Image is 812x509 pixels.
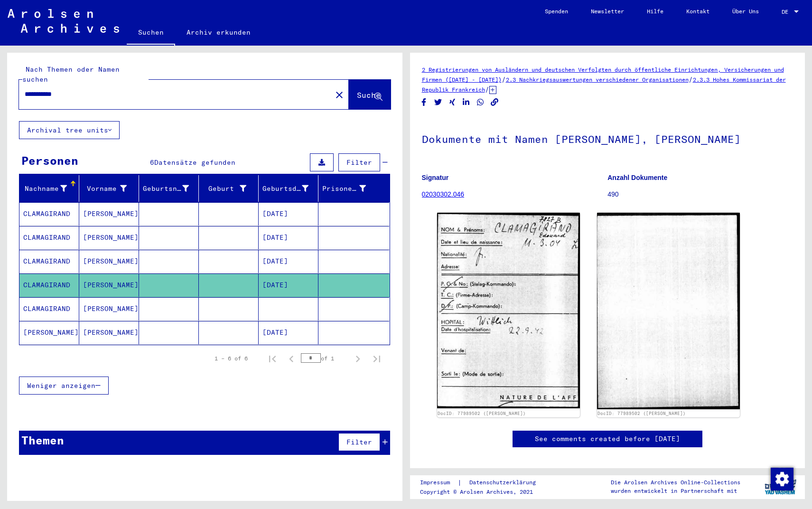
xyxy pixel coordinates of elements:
[597,411,686,416] a: DocID: 77989502 ([PERSON_NAME])
[262,184,308,194] div: Geburtsdatum
[79,297,139,320] mat-cell: [PERSON_NAME]
[346,158,372,167] span: Filter
[215,354,248,363] div: 1 – 6 of 6
[437,213,580,408] img: 001.jpg
[448,96,457,108] button: Share on Xing
[175,21,262,44] a: Archiv erkunden
[19,321,79,344] mat-cell: [PERSON_NAME]
[422,190,465,198] a: 02030302.046
[338,433,380,451] button: Filter
[21,432,64,449] div: Themen
[318,175,389,202] mat-header-cell: Prisoner #
[83,181,139,196] div: Vorname
[422,117,793,159] h1: Dokumente mit Namen [PERSON_NAME], [PERSON_NAME]
[346,438,372,446] span: Filter
[19,273,79,297] mat-cell: CLAMAGIRAND
[259,250,318,273] mat-cell: [DATE]
[782,9,792,15] span: DE
[143,184,189,194] div: Geburtsname
[19,202,79,226] mat-cell: CLAMAGIRAND
[490,96,500,108] button: Copy link
[438,411,526,416] a: DocID: 77989502 ([PERSON_NAME])
[79,250,139,273] mat-cell: [PERSON_NAME]
[334,89,345,101] mat-icon: close
[367,349,386,368] button: Last page
[535,434,680,444] a: See comments created before [DATE]
[23,181,79,196] div: Nachname
[83,184,127,194] div: Vorname
[263,349,282,368] button: First page
[143,181,201,196] div: Geburtsname
[330,85,349,104] button: Clear
[79,175,139,202] mat-header-cell: Vorname
[357,90,381,100] span: Suche
[506,76,689,83] a: 2.3 Nachkriegsauswertungen verschiedener Organisationen
[139,175,199,202] mat-header-cell: Geburtsname
[476,96,485,108] button: Share on WhatsApp
[322,181,378,196] div: Prisoner #
[79,321,139,344] mat-cell: [PERSON_NAME]
[154,158,235,167] span: Datensätze gefunden
[259,202,318,226] mat-cell: [DATE]
[607,174,667,181] b: Anzahl Dokumente
[19,121,120,139] button: Archival tree units
[611,487,740,495] p: wurden entwickelt in Partnerschaft mit
[689,75,693,84] span: /
[21,152,78,169] div: Personen
[79,226,139,249] mat-cell: [PERSON_NAME]
[420,478,547,488] div: |
[338,153,380,171] button: Filter
[502,75,506,84] span: /
[763,475,798,499] img: yv_logo.png
[485,85,489,94] span: /
[422,66,784,83] a: 2 Registrierungen von Ausländern und deutschen Verfolgten durch öffentliche Einrichtungen, Versic...
[611,478,740,487] p: Die Arolsen Archives Online-Collections
[19,377,109,395] button: Weniger anzeigen
[22,65,120,84] mat-label: Nach Themen oder Namen suchen
[8,9,119,33] img: Arolsen_neg.svg
[150,158,154,167] span: 6
[348,349,367,368] button: Next page
[433,96,443,108] button: Share on Twitter
[27,381,95,390] span: Weniger anzeigen
[607,189,793,199] p: 490
[462,478,547,488] a: Datenschutzerklärung
[771,468,793,490] img: Zustimmung ändern
[199,175,259,202] mat-header-cell: Geburt‏
[19,250,79,273] mat-cell: CLAMAGIRAND
[262,181,320,196] div: Geburtsdatum
[420,478,457,488] a: Impressum
[259,226,318,249] mat-cell: [DATE]
[422,174,449,181] b: Signatur
[282,349,301,368] button: Previous page
[23,184,67,194] div: Nachname
[127,21,175,46] a: Suchen
[597,213,740,409] img: 002.jpg
[19,297,79,320] mat-cell: CLAMAGIRAND
[420,488,547,496] p: Copyright © Arolsen Archives, 2021
[79,202,139,226] mat-cell: [PERSON_NAME].
[203,184,246,194] div: Geburt‏
[301,354,348,363] div: of 1
[461,96,471,108] button: Share on LinkedIn
[419,96,429,108] button: Share on Facebook
[79,273,139,297] mat-cell: [PERSON_NAME]
[259,321,318,344] mat-cell: [DATE]
[203,181,258,196] div: Geburt‏
[19,226,79,249] mat-cell: CLAMAGIRAND
[322,184,366,194] div: Prisoner #
[19,175,79,202] mat-header-cell: Nachname
[349,80,391,109] button: Suche
[259,273,318,297] mat-cell: [DATE]
[259,175,318,202] mat-header-cell: Geburtsdatum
